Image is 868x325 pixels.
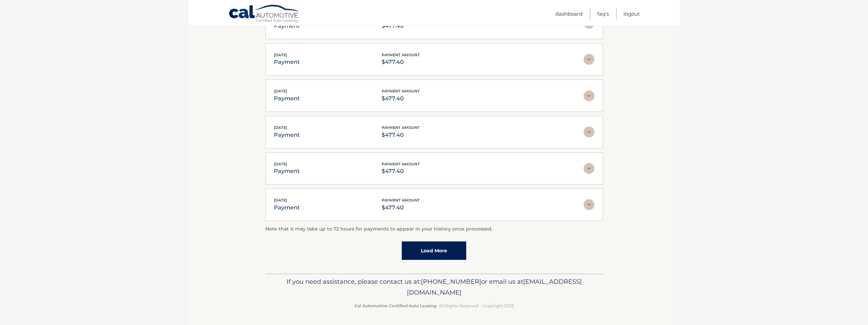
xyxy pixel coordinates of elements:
[382,166,420,176] p: $477.40
[555,8,583,19] a: Dashboard
[382,198,420,203] span: payment amount
[274,166,300,176] p: payment
[274,94,300,103] p: payment
[265,225,603,233] p: Note that it may take up to 72 hours for payments to appear in your history once processed.
[274,198,287,203] span: [DATE]
[382,203,420,212] p: $477.40
[407,278,582,296] span: [EMAIL_ADDRESS][DOMAIN_NAME]
[274,57,300,67] p: payment
[274,125,287,130] span: [DATE]
[584,54,594,65] img: accordion-rest.svg
[270,276,599,298] p: If you need assistance, please contact us at: or email us at
[354,303,436,308] strong: Cal Automotive Certified Auto Leasing
[382,94,420,103] p: $477.40
[274,130,300,140] p: payment
[584,199,594,210] img: accordion-rest.svg
[584,90,594,101] img: accordion-rest.svg
[584,163,594,174] img: accordion-rest.svg
[623,8,640,19] a: Logout
[382,125,420,130] span: payment amount
[597,8,609,19] a: FAQ's
[270,302,599,309] p: - All Rights Reserved - Copyright 2025
[229,4,300,24] a: Cal Automotive
[402,241,466,260] a: Load More
[274,162,287,166] span: [DATE]
[382,130,420,140] p: $477.40
[382,162,420,166] span: payment amount
[382,89,420,93] span: payment amount
[421,278,481,285] span: [PHONE_NUMBER]
[274,89,287,93] span: [DATE]
[274,203,300,212] p: payment
[584,127,594,137] img: accordion-rest.svg
[382,57,420,67] p: $477.40
[382,53,420,57] span: payment amount
[274,53,287,57] span: [DATE]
